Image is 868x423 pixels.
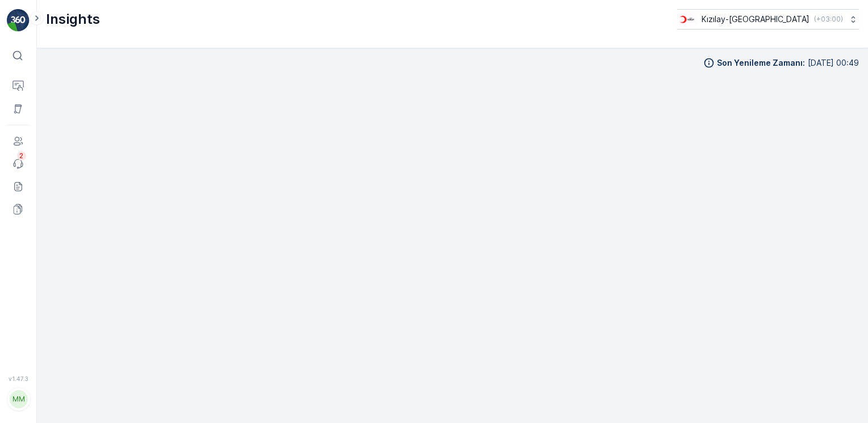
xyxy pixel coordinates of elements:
p: ⌘B [26,51,37,60]
img: logo [7,9,30,32]
p: [EMAIL_ADDRESS][DOMAIN_NAME] [35,396,100,414]
span: v 1.47.3 [7,375,30,382]
div: MM [10,390,28,408]
img: k%C4%B1z%C4%B1lay_D5CCths.png [677,13,697,26]
button: Kızılay-[GEOGRAPHIC_DATA](+03:00) [677,9,859,29]
button: MM [7,384,30,414]
p: ( +03:00 ) [814,15,843,24]
p: Son Yenileme Zamanı : [717,57,805,69]
a: 2 [7,153,30,175]
p: Insights [46,10,100,28]
p: [PERSON_NAME] [35,384,100,396]
p: 2 [19,151,24,160]
p: [DATE] 00:49 [808,57,859,69]
p: Kızılay-[GEOGRAPHIC_DATA] [702,14,809,25]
